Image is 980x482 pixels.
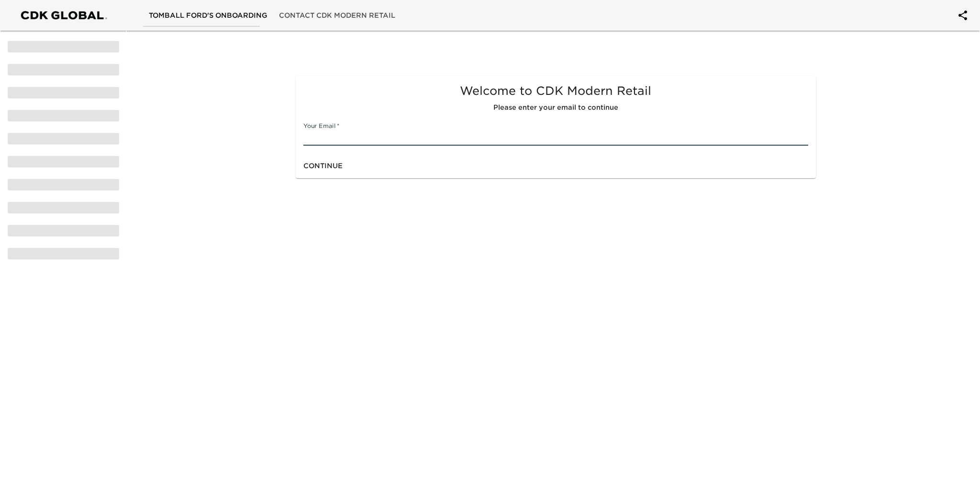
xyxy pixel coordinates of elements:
[279,10,395,22] span: Contact CDK Modern Retail
[303,123,339,129] label: Your Email
[300,157,346,175] button: Continue
[303,83,809,99] h5: Welcome to CDK Modern Retail
[149,10,267,22] span: Tomball Ford's Onboarding
[951,4,974,27] button: account of current user
[303,103,809,113] h6: Please enter your email to continue
[303,160,343,172] span: Continue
